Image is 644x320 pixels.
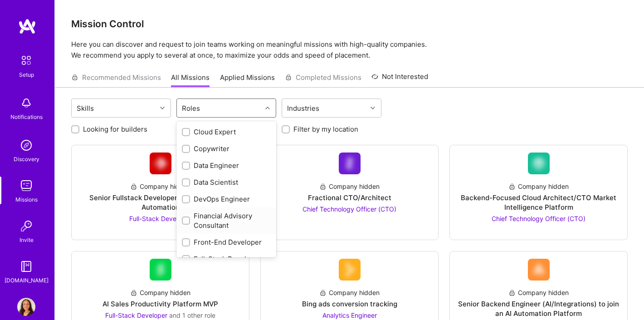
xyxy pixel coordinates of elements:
[105,311,167,319] span: Full-Stack Developer
[182,161,271,170] div: Data Engineer
[508,182,569,191] div: Company hidden
[457,193,620,212] div: Backend-Focused Cloud Architect/CTO Market Intelligence Platform
[171,73,210,88] a: All Missions
[71,39,628,61] p: Here you can discover and request to join teams working on meaningful missions with high-quality ...
[160,106,165,110] i: icon Chevron
[322,311,377,319] span: Analytics Engineer
[169,311,215,319] span: and 1 other role
[182,211,271,230] div: Financial Advisory Consultant
[15,195,38,204] div: Missions
[17,257,35,276] img: guide book
[180,102,202,115] div: Roles
[220,73,275,88] a: Applied Missions
[17,94,35,112] img: bell
[102,299,218,309] div: AI Sales Productivity Platform MVP
[528,259,550,281] img: Company Logo
[457,299,620,318] div: Senior Backend Engineer (AI/Integrations) to join an AI Automation Platform
[182,237,271,247] div: Front-End Developer
[10,112,43,122] div: Notifications
[150,153,171,174] img: Company Logo
[508,288,569,297] div: Company hidden
[71,18,628,30] h3: Mission Control
[17,217,35,235] img: Invite
[308,193,391,202] div: Fractional CTO/Architect
[150,259,171,281] img: Company Logo
[20,235,34,245] div: Invite
[319,182,380,191] div: Company hidden
[18,18,36,34] img: logo
[129,215,191,222] span: Full-Stack Developer
[74,102,96,115] div: Skills
[339,153,361,174] img: Company Logo
[457,153,620,232] a: Company LogoCompany hiddenBackend-Focused Cloud Architect/CTO Market Intelligence PlatformChief T...
[5,276,49,285] div: [DOMAIN_NAME]
[17,51,36,70] img: setup
[339,259,361,281] img: Company Logo
[182,177,271,187] div: Data Scientist
[182,127,271,137] div: Cloud Expert
[319,288,380,297] div: Company hidden
[302,299,397,309] div: Bing ads conversion tracking
[83,124,147,134] label: Looking for builders
[79,153,242,232] a: Company LogoCompany hiddenSenior Fullstack Developer for AI Payments AutomationFull-Stack Developer
[492,215,585,222] span: Chief Technology Officer (CTO)
[17,298,35,316] img: User Avatar
[17,136,35,154] img: discovery
[182,144,271,153] div: Copywriter
[528,153,550,174] img: Company Logo
[285,102,322,115] div: Industries
[130,288,190,297] div: Company hidden
[302,205,396,213] span: Chief Technology Officer (CTO)
[265,106,270,110] i: icon Chevron
[130,182,190,191] div: Company hidden
[14,154,39,164] div: Discovery
[371,106,375,110] i: icon Chevron
[15,298,38,316] a: User Avatar
[182,194,271,204] div: DevOps Engineer
[17,177,35,195] img: teamwork
[371,71,428,88] a: Not Interested
[19,70,34,79] div: Setup
[182,254,271,264] div: Full-Stack Developer
[268,153,431,232] a: Company LogoCompany hiddenFractional CTO/ArchitectChief Technology Officer (CTO)
[79,193,242,212] div: Senior Fullstack Developer for AI Payments Automation
[293,124,358,134] label: Filter by my location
